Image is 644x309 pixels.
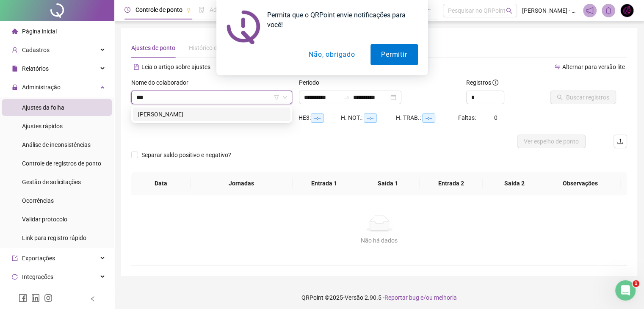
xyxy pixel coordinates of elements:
[22,160,101,167] span: Controle de registros de ponto
[22,104,64,111] span: Ajustes da folha
[31,294,40,302] span: linkedin
[293,172,356,195] th: Entrada 1
[384,294,457,301] span: Reportar bug e/ou melhoria
[466,78,498,87] span: Registros
[299,113,341,123] div: HE 3:
[22,197,54,204] span: Ocorrências
[12,84,18,90] span: lock
[341,113,396,123] div: H. NOT.:
[138,110,285,119] div: [PERSON_NAME]
[615,280,636,301] iframe: Intercom live chat
[22,84,61,91] span: Administração
[12,274,18,280] span: sync
[260,10,418,30] div: Permita que o QRPoint envie notificações para você!
[345,294,363,301] span: Versão
[299,78,325,87] label: Período
[138,150,235,160] span: Separar saldo positivo e negativo?
[370,44,417,65] button: Permitir
[22,123,63,130] span: Ajustes rápidos
[458,114,477,121] span: Faltas:
[298,44,365,65] button: Não, obrigado
[492,80,498,86] span: info-circle
[22,273,53,280] span: Integrações
[422,113,435,123] span: --:--
[22,235,86,241] span: Link para registro rápido
[141,236,617,245] div: Não há dados
[12,255,18,261] span: export
[274,95,279,100] span: filter
[540,172,621,195] th: Observações
[364,113,377,123] span: --:--
[547,179,614,188] span: Observações
[517,135,586,148] button: Ver espelho de ponto
[483,172,546,195] th: Saída 2
[191,172,293,195] th: Jornadas
[633,280,639,287] span: 1
[22,141,91,148] span: Análise de inconsistências
[19,294,27,302] span: facebook
[343,94,350,101] span: to
[343,94,350,101] span: swap-right
[131,78,194,87] label: Nome do colaborador
[617,138,624,145] span: upload
[22,255,55,262] span: Exportações
[550,91,616,104] button: Buscar registros
[22,216,67,223] span: Validar protocolo
[396,113,458,123] div: H. TRAB.:
[356,172,420,195] th: Saída 1
[22,179,81,185] span: Gestão de solicitações
[90,296,96,302] span: left
[44,294,53,302] span: instagram
[311,113,324,123] span: --:--
[133,108,290,121] div: CAMILA THAÍS DA SILVA
[227,10,260,44] img: notification icon
[131,172,191,195] th: Data
[420,172,483,195] th: Entrada 2
[282,95,287,100] span: down
[494,114,498,121] span: 0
